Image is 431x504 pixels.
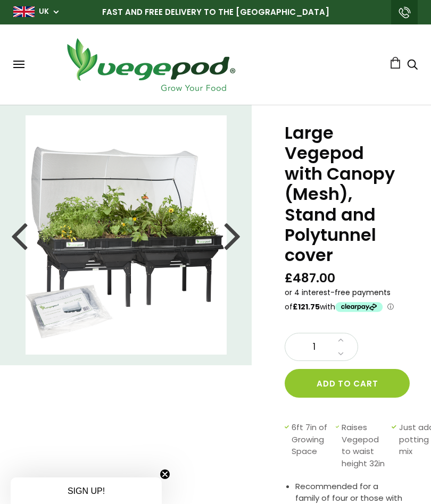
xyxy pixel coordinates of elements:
[296,340,332,354] span: 1
[335,347,347,361] a: Decrease quantity by 1
[57,35,244,94] img: Vegepod
[335,333,347,347] a: Increase quantity by 1
[68,486,105,495] span: SIGN UP!
[285,123,404,266] h1: Large Vegepod with Canopy (Mesh), Stand and Polytunnel cover
[160,469,170,480] button: Close teaser
[39,6,49,17] a: UK
[26,115,227,355] img: Large Vegepod with Canopy (Mesh), Stand and Polytunnel cover
[292,422,330,469] span: 6ft 7in of Growing Space
[342,422,386,469] span: Raises Vegepod to waist height 32in
[407,60,418,71] a: Search
[285,270,335,287] span: £487.00
[13,6,35,17] img: gb_large.png
[11,477,162,504] div: SIGN UP!Close teaser
[285,369,410,398] button: Add to cart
